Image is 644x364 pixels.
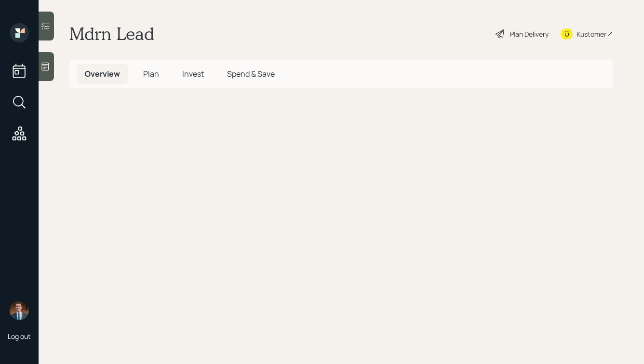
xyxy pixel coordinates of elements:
[10,301,29,320] img: hunter_neumayer.jpg
[143,68,159,79] span: Plan
[69,23,154,44] h1: Mdrn Lead
[510,29,549,39] div: Plan Delivery
[227,68,275,79] span: Spend & Save
[85,68,120,79] span: Overview
[8,332,31,341] div: Log out
[577,29,606,39] div: Kustomer
[182,68,204,79] span: Invest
